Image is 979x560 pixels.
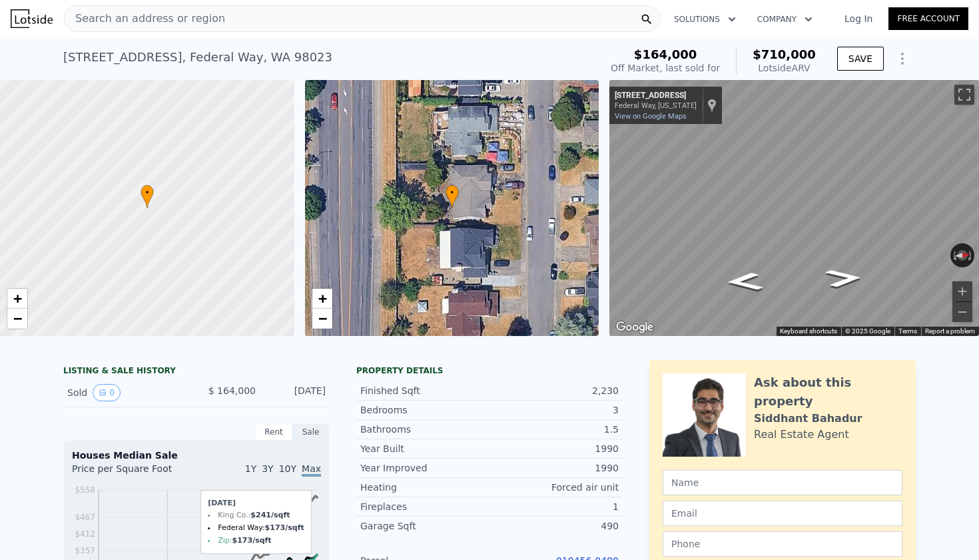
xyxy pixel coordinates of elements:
[489,403,619,417] div: 3
[75,485,95,495] tspan: $558
[75,513,95,522] tspan: $467
[615,112,687,121] a: View on Google Maps
[754,411,862,427] div: Siddhant Bahadur
[952,302,972,322] button: Zoom out
[318,290,326,307] span: +
[615,101,697,110] div: Federal Way, [US_STATE]
[968,243,975,267] button: Rotate clockwise
[141,185,154,208] div: •
[611,61,720,75] div: Off Market, last sold for
[837,47,884,71] button: SAVE
[63,48,332,67] div: [STREET_ADDRESS] , Federal Way , WA 98023
[753,47,816,61] span: $710,000
[489,423,619,436] div: 1.5
[360,442,489,455] div: Year Built
[753,61,816,75] div: Lotside ARV
[312,289,332,309] a: Zoom in
[954,85,974,105] button: Toggle fullscreen view
[65,11,225,27] span: Search an address or region
[609,80,979,336] div: Map
[613,319,657,336] img: Google
[898,327,917,335] a: Terms (opens in new tab)
[360,423,489,436] div: Bathrooms
[780,327,837,336] button: Keyboard shortcuts
[75,529,95,539] tspan: $412
[7,289,27,309] a: Zoom in
[489,481,619,494] div: Forced air unit
[634,47,697,61] span: $164,000
[747,7,823,31] button: Company
[707,98,717,113] a: Show location on map
[72,449,321,462] div: Houses Median Sale
[613,319,657,336] a: Open this area in Google Maps (opens a new window)
[489,519,619,533] div: 490
[93,384,121,401] button: View historical data
[302,463,321,477] span: Max
[609,80,979,336] div: Street View
[615,91,697,101] div: [STREET_ADDRESS]
[360,403,489,417] div: Bedrooms
[279,463,296,474] span: 10Y
[312,309,332,329] a: Zoom out
[245,463,256,474] span: 1Y
[318,310,326,327] span: −
[7,309,27,329] a: Zoom out
[262,463,273,474] span: 3Y
[208,385,256,396] span: $ 164,000
[13,310,22,327] span: −
[754,427,849,443] div: Real Estate Agent
[489,461,619,475] div: 1990
[925,327,975,335] a: Report a problem
[141,187,154,199] span: •
[360,384,489,397] div: Finished Sqft
[446,185,459,208] div: •
[489,442,619,455] div: 1990
[489,500,619,513] div: 1
[292,423,330,441] div: Sale
[888,7,968,30] a: Free Account
[360,481,489,494] div: Heating
[754,373,902,411] div: Ask about this property
[67,384,186,401] div: Sold
[889,45,916,72] button: Show Options
[255,423,292,441] div: Rent
[11,9,53,28] img: Lotside
[663,501,902,526] input: Email
[711,268,779,295] path: Go South, 20th Ave SW
[663,531,902,557] input: Phone
[266,384,326,401] div: [DATE]
[950,243,958,267] button: Rotate counterclockwise
[489,384,619,397] div: 2,230
[952,281,972,301] button: Zoom in
[845,327,890,335] span: © 2025 Google
[63,365,330,379] div: LISTING & SALE HISTORY
[13,290,22,307] span: +
[360,519,489,533] div: Garage Sqft
[360,461,489,475] div: Year Improved
[72,462,196,483] div: Price per Square Foot
[446,187,459,199] span: •
[663,470,902,495] input: Name
[360,500,489,513] div: Fireplaces
[950,249,974,262] button: Reset the view
[75,546,95,555] tspan: $357
[356,365,623,376] div: Property details
[810,265,878,292] path: Go North, 20th Ave SW
[663,7,747,31] button: Solutions
[828,12,888,25] a: Log In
